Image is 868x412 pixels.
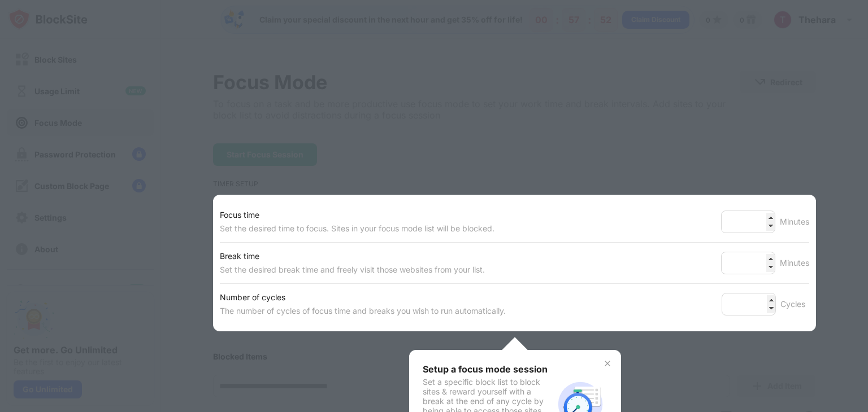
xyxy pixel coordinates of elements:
div: Focus time [220,208,494,222]
div: Set the desired break time and freely visit those websites from your list. [220,263,485,277]
div: Setup a focus mode session [423,363,553,375]
div: Break time [220,249,485,263]
div: Cycles [780,297,809,311]
div: The number of cycles of focus time and breaks you wish to run automatically. [220,304,506,318]
div: Minutes [780,215,809,229]
div: Set the desired time to focus. Sites in your focus mode list will be blocked. [220,222,494,235]
img: x-button.svg [603,359,612,368]
div: Number of cycles [220,291,506,304]
div: Minutes [780,256,809,270]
